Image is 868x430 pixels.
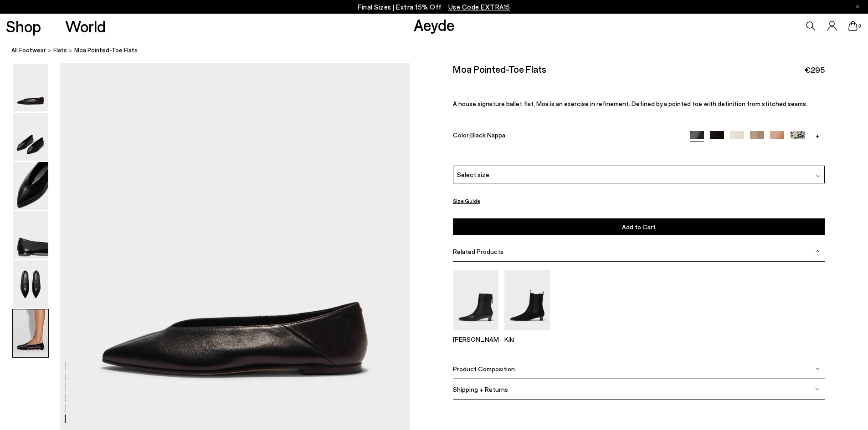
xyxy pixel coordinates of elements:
p: [PERSON_NAME] [453,335,498,343]
img: svg%3E [815,249,820,253]
span: 0 [858,24,862,29]
img: Moa Pointed-Toe Flats - Image 3 [13,162,48,210]
button: Add to Cart [453,218,825,235]
img: svg%3E [815,366,820,371]
a: 0 [848,21,858,31]
p: Kiki [504,335,550,343]
img: Moa Pointed-Toe Flats - Image 5 [13,260,48,308]
p: Final Sizes | Extra 15% Off [358,1,510,13]
img: Moa Pointed-Toe Flats - Image 2 [13,113,48,161]
span: Product Composition [453,365,515,373]
span: Add to Cart [622,223,656,231]
a: Aeyde [414,15,455,34]
img: Moa Pointed-Toe Flats - Image 1 [13,64,48,111]
span: Related Products [453,248,503,255]
a: Kiki Suede Chelsea Boots Kiki [504,324,550,343]
h2: Moa Pointed-Toe Flats [453,63,546,75]
span: Black Nappa [470,131,505,139]
img: Kiki Suede Chelsea Boots [504,270,550,330]
a: Harriet Pointed Ankle Boots [PERSON_NAME] [453,324,498,343]
span: Select size [457,170,489,179]
img: svg%3E [815,387,820,391]
span: Flats [53,46,67,54]
img: Moa Pointed-Toe Flats - Image 6 [13,309,48,357]
a: Flats [53,46,67,55]
span: Moa Pointed-Toe Flats [74,46,138,55]
a: + [811,131,825,139]
a: All Footwear [11,46,46,55]
a: Shop [6,18,41,34]
div: Color: [453,131,678,142]
span: A house signature ballet flat, Moa is an exercise in refinement. Defined by a pointed toe with de... [453,100,807,107]
span: Navigate to /collections/ss25-final-sizes [448,3,510,11]
img: Harriet Pointed Ankle Boots [453,270,498,330]
img: svg%3E [816,174,821,178]
span: Shipping + Returns [453,385,508,393]
nav: breadcrumb [11,38,868,63]
a: World [65,18,106,34]
img: Moa Pointed-Toe Flats - Image 4 [13,211,48,259]
span: €295 [805,64,825,76]
button: Size Guide [453,195,480,207]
